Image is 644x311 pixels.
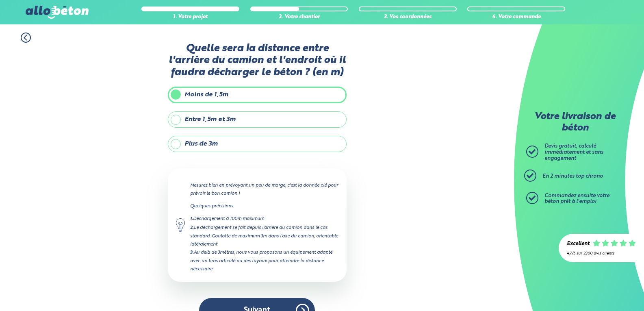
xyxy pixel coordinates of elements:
[168,43,347,78] label: Quelle sera la distance entre l'arrière du camion et l'endroit où il faudra décharger le béton ? ...
[141,14,239,20] div: 1. Votre projet
[190,248,338,273] div: Au delà de 3mètres, nous vous proposons un équipement adapté avec un bras articulé ou des tuyaux ...
[190,215,338,223] div: Déchargement à 100m maximum
[467,14,565,20] div: 4. Votre commande
[190,202,338,210] p: Quelques précisions
[190,217,193,221] strong: 1.
[190,250,194,255] strong: 3.
[190,224,338,248] div: Le déchargement se fait depuis l'arrière du camion dans le cas standard. Goulotte de maximum 3m d...
[572,279,635,302] iframe: Help widget launcher
[190,226,194,230] strong: 2.
[168,111,347,128] label: Entre 1,5m et 3m
[250,14,348,20] div: 2. Votre chantier
[190,181,338,198] p: Mesurez bien en prévoyant un peu de marge, c'est la donnée clé pour prévoir le bon camion !
[26,6,88,19] img: allobéton
[168,87,347,103] label: Moins de 1,5m
[359,14,457,20] div: 3. Vos coordonnées
[168,136,347,152] label: Plus de 3m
